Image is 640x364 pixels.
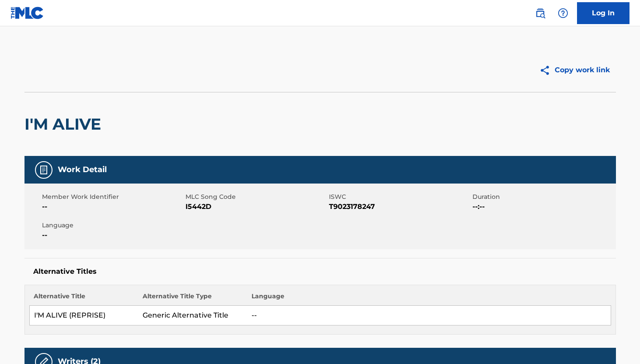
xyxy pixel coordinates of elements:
[58,165,107,175] h5: Work Detail
[472,201,614,212] span: --:--
[554,4,572,22] div: Help
[42,230,183,240] span: --
[24,114,105,134] h2: I'M ALIVE
[138,292,247,306] th: Alternative Title Type
[535,8,546,18] img: search
[539,65,555,76] img: Copy work link
[42,221,183,230] span: Language
[533,59,616,81] button: Copy work link
[532,4,549,22] a: Public Search
[42,192,183,201] span: Member Work Identifier
[42,201,183,212] span: --
[185,201,327,212] span: I5442D
[247,306,611,325] td: --
[33,267,607,276] h5: Alternative Titles
[472,192,614,201] span: Duration
[29,292,138,306] th: Alternative Title
[329,192,470,201] span: ISWC
[10,7,44,19] img: MLC Logo
[558,8,568,18] img: help
[38,165,49,175] img: Work Detail
[138,306,247,325] td: Generic Alternative Title
[247,292,611,306] th: Language
[329,201,470,212] span: T9023178247
[29,306,138,325] td: I'M ALIVE (REPRISE)
[185,192,327,201] span: MLC Song Code
[577,2,630,24] a: Log In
